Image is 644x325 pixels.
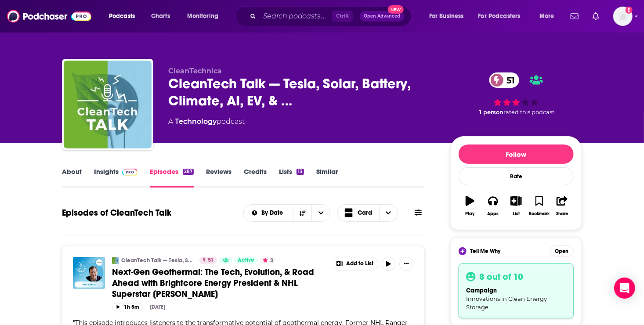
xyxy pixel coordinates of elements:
[293,205,311,221] button: Sort Direction
[244,6,420,26] div: Search podcasts, credits, & more...
[168,116,245,127] div: A podcast
[122,169,137,176] img: Podchaser Pro
[423,9,475,23] button: open menu
[528,190,550,222] button: Bookmark
[337,204,398,222] button: Choose View
[503,109,554,116] span: rated this podcast
[613,7,633,26] button: Show profile menu
[556,211,568,217] div: Share
[243,204,331,222] h2: Choose List sort
[551,190,574,222] button: Share
[399,257,413,271] button: Show More Button
[150,167,194,188] a: Episodes287
[7,8,91,25] img: Podchaser - Follow, Share and Rate Podcasts
[183,169,194,175] div: 287
[513,211,520,217] div: List
[316,167,338,188] a: Similar
[613,7,633,26] span: Logged in as roneledotsonRAD
[238,256,254,265] span: Active
[488,211,499,217] div: Apps
[567,9,582,24] a: Show notifications dropdown
[450,67,582,121] div: 51 1 personrated this podcast
[261,210,286,216] span: By Date
[112,257,119,264] img: CleanTech Talk — Tesla, Solar, Battery, Climate, AI, EV, & Other Tech News & Analysis
[479,109,503,116] span: 1 person
[539,10,554,22] span: More
[332,11,353,22] span: Ctrl K
[459,144,574,164] button: Follow
[473,9,533,23] button: open menu
[145,9,175,23] a: Charts
[459,190,481,222] button: Play
[466,295,547,311] span: Innovations in Clean Energy Storage
[206,167,232,188] a: Reviews
[279,167,304,188] a: Lists13
[175,117,217,126] a: Technology
[297,169,304,175] div: 13
[121,257,194,264] a: CleanTech Talk — Tesla, Solar, Battery, Climate, AI, EV, & Other Tech News & Analysis
[181,9,230,23] button: open menu
[466,287,497,294] span: campaign
[533,9,565,23] button: open menu
[505,190,528,222] button: List
[244,167,267,188] a: Credits
[208,256,213,265] span: 51
[151,10,170,22] span: Charts
[73,257,105,289] img: Next-Gen Geothermal: The Tech, Evolution, & Road Ahead with Brightcore Energy President & NHL Sup...
[260,9,332,23] input: Search podcasts, credits, & more...
[360,11,404,22] button: Open AdvancedNew
[614,278,635,299] div: Open Intercom Messenger
[481,190,504,222] button: Apps
[529,211,550,217] div: Bookmark
[498,72,520,88] span: 51
[460,249,465,254] img: tell me why sparkle
[478,10,521,22] span: For Podcasters
[112,267,326,300] a: Next-Gen Geothermal: The Tech, Evolution, & Road Ahead with Brightcore Energy President & NHL Sup...
[199,257,217,264] a: 51
[168,67,222,75] span: CleanTechnica
[613,7,633,26] img: User Profile
[109,10,135,22] span: Podcasts
[332,257,378,271] button: Show More Button
[62,167,82,188] a: About
[388,5,404,14] span: New
[626,7,633,14] svg: Add a profile image
[103,9,146,23] button: open menu
[150,304,165,310] div: [DATE]
[260,257,276,264] button: 3
[311,205,330,221] button: open menu
[244,210,293,216] button: open menu
[112,303,143,311] button: 1h 5m
[459,167,574,185] div: Rate
[358,210,372,216] span: Card
[346,260,373,267] span: Add to List
[64,61,152,148] img: CleanTech Talk — Tesla, Solar, Battery, Climate, AI, EV, & Other Tech News & Analysis
[589,9,603,24] a: Show notifications dropdown
[479,271,523,282] h3: 8 out of 10
[489,72,520,88] a: 51
[94,167,137,188] a: InsightsPodchaser Pro
[112,267,314,300] span: Next-Gen Geothermal: The Tech, Evolution, & Road Ahead with Brightcore Energy President & NHL Sup...
[429,10,464,22] span: For Business
[234,257,258,264] a: Active
[364,14,400,18] span: Open Advanced
[466,211,475,217] div: Play
[62,207,171,218] h1: Episodes of CleanTech Talk
[470,248,500,255] span: Tell Me Why
[187,10,218,22] span: Monitoring
[550,246,574,256] button: Open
